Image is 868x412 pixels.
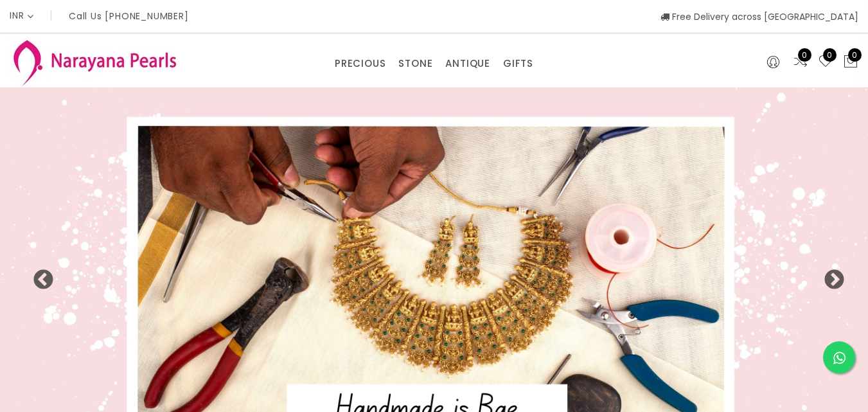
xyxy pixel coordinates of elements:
a: PRECIOUS [335,54,385,73]
span: 0 [798,48,811,62]
span: Free Delivery across [GEOGRAPHIC_DATA] [660,10,858,23]
a: STONE [398,54,432,73]
button: Previous [32,269,45,282]
span: 0 [823,48,837,62]
a: 0 [818,54,833,71]
button: 0 [843,54,858,71]
a: ANTIQUE [445,54,490,73]
p: Call Us [PHONE_NUMBER] [69,12,189,21]
span: 0 [848,48,862,62]
a: 0 [793,54,808,71]
button: Next [823,269,836,282]
a: GIFTS [503,54,533,73]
